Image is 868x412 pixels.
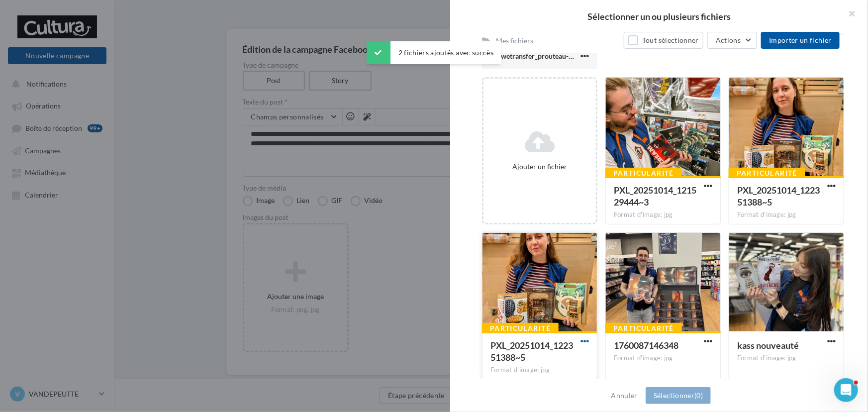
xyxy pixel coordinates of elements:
div: Format d'image: jpg [737,210,836,219]
h2: Sélectionner un ou plusieurs fichiers [466,12,852,21]
button: Actions [707,32,757,49]
div: Mes fichiers [496,36,533,46]
div: Particularité [729,168,805,179]
button: Tout sélectionner [624,32,703,49]
div: Format d'image: jpg [490,366,589,375]
span: wetransfer_prouteau-mov_2024-10-15_1341 [501,52,641,60]
div: Particularité [482,323,559,334]
div: 2 fichiers ajoutés avec succès [367,41,502,64]
span: Importer un fichier [769,36,832,44]
span: 1760087146348 [614,340,678,351]
div: Format d'image: jpg [614,210,712,219]
div: Format d'image: jpg [737,354,836,363]
button: Annuler [607,390,642,402]
div: Format d'image: jpg [614,354,712,363]
span: PXL_20251014_121529444~3 [614,185,696,207]
span: kass nouveauté [737,340,799,351]
div: Particularité [605,323,682,334]
span: (0) [694,391,703,400]
iframe: Intercom live chat [834,378,858,402]
span: PXL_20251014_122351388~5 [737,185,820,207]
button: Importer un fichier [761,32,840,49]
div: Particularité [605,168,682,179]
div: Ajouter un fichier [487,162,592,172]
span: Actions [716,36,741,44]
button: Sélectionner(0) [646,387,711,404]
span: PXL_20251014_122351388~5 [490,340,573,363]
